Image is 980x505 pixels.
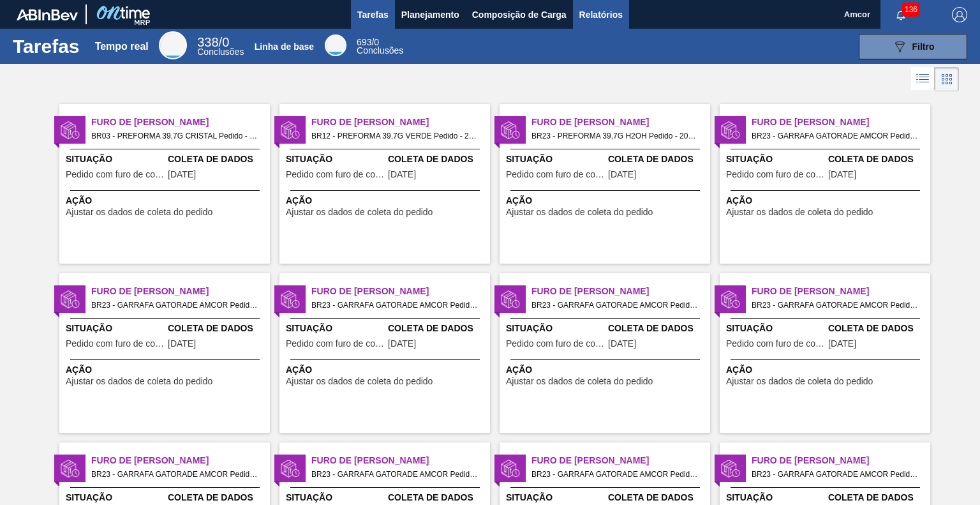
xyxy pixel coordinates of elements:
font: Ajustar os dados de coleta do pedido [506,207,653,217]
span: 11/08/2025 [608,170,636,179]
span: Situação [506,153,605,166]
font: Linha de base [255,41,314,52]
font: Furo de [PERSON_NAME] [752,455,869,465]
span: Coleta de Dados [828,153,927,166]
span: BR23 - GARRAFA GATORADE AMCOR Pedido - 1970883 [752,467,920,481]
span: Situação [726,322,825,335]
img: status [501,290,520,309]
span: Furo de Coleta [91,116,270,129]
img: status [501,121,520,140]
div: Tempo real [159,31,187,59]
font: Ação [286,365,312,375]
font: Coleta de Dados [608,323,694,333]
span: Situação [286,322,385,335]
img: TNhmsLtSVTkK8tSr43FrP2fwEKptu5GPRR3wAAAABJRU5ErkJggg== [17,9,78,20]
img: status [721,290,740,309]
font: Tempo real [95,41,149,52]
font: Pedido com furo de coleta [726,169,830,179]
font: Ação [506,195,532,206]
font: Amcor [844,10,870,19]
font: Furo de [PERSON_NAME] [531,286,649,296]
div: Visão em Cards [935,67,959,91]
span: Situação [66,322,165,335]
font: Ajustar os dados de coleta do pedido [286,376,433,386]
font: Furo de [PERSON_NAME] [91,117,209,127]
span: 29/07/2025 [828,170,856,179]
span: 12/08/2025 [828,339,856,349]
font: Pedido com furo de coleta [66,338,170,349]
div: Linha de base [357,38,403,55]
font: Ação [66,195,92,206]
font: Filtro [912,41,935,52]
span: Coleta de Dados [608,322,707,335]
span: Coleta de Dados [828,322,927,335]
font: [DATE] [608,169,636,179]
img: status [61,290,80,309]
span: Furo de Coleta [91,285,270,298]
span: BR23 - GARRAFA GATORADE AMCOR Pedido - 1970889 [752,298,920,312]
font: Ajustar os dados de coleta do pedido [286,207,433,217]
font: BR23 - GARRAFA GATORADE AMCOR Pedido - 1970887 [311,301,510,310]
font: Pedido com furo de coleta [506,169,610,179]
font: Situação [506,492,553,502]
span: BR03 - PREFORMA 39,7G CRISTAL Pedido - 1993193 [91,129,260,143]
span: Situação [506,322,605,335]
font: Tarefas [357,10,389,20]
font: Situação [726,154,773,164]
img: status [61,459,80,478]
font: Coleta de Dados [828,492,914,502]
span: Pedido com furo de coleta [506,170,605,179]
span: Situação [286,153,385,166]
span: BR23 - GARRAFA GATORADE AMCOR Pedido - 1970888 [531,298,700,312]
font: Pedido com furo de coleta [286,169,390,179]
font: Ajustar os dados de coleta do pedido [726,207,873,217]
button: Notificações [880,6,921,24]
span: Furo de Coleta [91,454,270,467]
span: Situação [286,491,385,504]
span: Situação [66,153,165,166]
font: Furo de [PERSON_NAME] [311,117,429,127]
font: Furo de [PERSON_NAME] [531,117,649,127]
div: Linha de base [325,34,346,56]
font: Ajustar os dados de coleta do pedido [506,376,653,386]
font: Coleta de Dados [828,154,914,164]
font: Coleta de Dados [828,323,914,333]
font: Ajustar os dados de coleta do pedido [66,376,212,386]
span: Coleta de Dados [388,153,487,166]
font: [DATE] [828,169,856,179]
span: Furo de Coleta [752,116,930,129]
span: 12/08/2025 [608,339,636,349]
img: status [281,459,300,478]
font: Ajustar os dados de coleta do pedido [66,207,212,217]
font: Ação [66,365,92,375]
font: [DATE] [168,338,196,349]
span: Furo de Coleta [311,454,490,467]
font: 0 [222,35,229,49]
font: 0 [374,37,379,47]
font: Conclusões [197,47,244,57]
span: BR23 - GARRAFA GATORADE AMCOR Pedido - 1970890 [91,467,260,481]
font: Situação [506,323,553,333]
font: Situação [726,492,773,502]
font: [DATE] [388,338,416,349]
div: Visão em Lista [911,67,935,91]
font: [DATE] [828,338,856,349]
font: Situação [506,154,553,164]
font: BR03 - PREFORMA 39,7G CRISTAL Pedido - 1993193 [91,132,279,140]
font: Situação [726,323,773,333]
font: BR23 - GARRAFA GATORADE AMCOR Pedido - 1960905 [752,132,951,140]
font: / [371,37,374,47]
font: Pedido com furo de coleta [286,338,390,349]
span: Coleta de Dados [608,153,707,166]
font: Coleta de Dados [388,154,473,164]
font: Relatórios [579,10,623,20]
font: Ação [726,365,752,375]
span: BR23 - GARRAFA GATORADE AMCOR Pedido - 1970881 [311,467,480,481]
font: BR23 - GARRAFA GATORADE AMCOR Pedido - 1962061 [91,301,290,310]
img: status [501,459,520,478]
span: Furo de Coleta [311,116,490,129]
font: BR23 - GARRAFA GATORADE AMCOR Pedido - 1970882 [531,470,731,479]
span: Furo de Coleta [531,285,710,298]
font: Ação [726,195,752,206]
img: status [721,459,740,478]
